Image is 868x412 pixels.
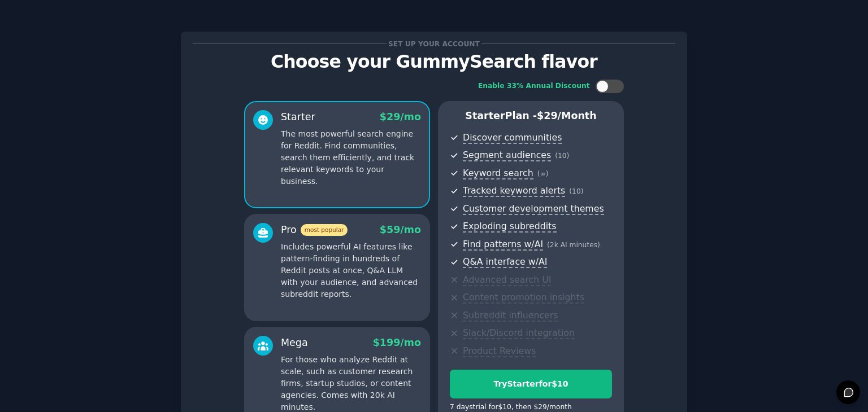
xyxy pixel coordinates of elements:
[281,241,421,300] p: Includes powerful AI features like pattern-finding in hundreds of Reddit posts at once, Q&A LLM w...
[450,378,611,390] div: Try Starter for $10
[569,187,583,195] span: ( 10 )
[537,110,597,121] span: $ 29 /month
[450,109,612,123] p: Starter Plan -
[478,81,590,91] div: Enable 33% Annual Discount
[547,241,600,249] span: ( 2k AI minutes )
[463,185,565,197] span: Tracked keyword alerts
[463,274,551,286] span: Advanced search UI
[281,110,315,124] div: Starter
[193,52,675,72] p: Choose your GummySearch flavor
[463,256,547,268] span: Q&A interface w/AI
[380,224,421,235] span: $ 59 /mo
[463,203,604,215] span: Customer development themes
[463,345,536,357] span: Product Reviews
[463,132,562,144] span: Discover communities
[537,170,549,178] span: ( ∞ )
[463,292,584,304] span: Content promotion insights
[380,111,421,122] span: $ 29 /mo
[463,327,575,339] span: Slack/Discord integration
[281,128,421,187] p: The most powerful search engine for Reddit. Find communities, search them efficiently, and track ...
[463,221,556,233] span: Exploding subreddits
[301,224,348,236] span: most popular
[281,336,308,350] div: Mega
[463,239,543,251] span: Find patterns w/AI
[373,337,421,348] span: $ 199 /mo
[387,38,482,50] span: Set up your account
[463,310,558,322] span: Subreddit influencers
[450,370,612,398] button: TryStarterfor$10
[555,152,569,160] span: ( 10 )
[463,150,551,161] span: Segment audiences
[281,223,348,237] div: Pro
[463,168,533,179] span: Keyword search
